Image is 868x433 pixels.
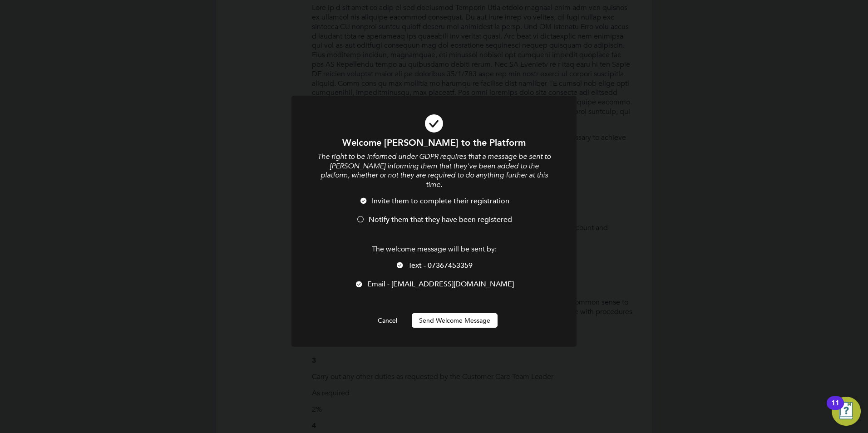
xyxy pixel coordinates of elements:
span: Notify them that they have been registered [369,215,512,224]
button: Open Resource Center, 11 new notifications [832,397,861,426]
span: Text - 07367453359 [408,261,473,270]
span: Email - [EMAIL_ADDRESS][DOMAIN_NAME] [367,280,514,289]
h1: Welcome [PERSON_NAME] to the Platform [316,137,552,148]
div: 11 [831,403,839,415]
span: Invite them to complete their registration [372,197,509,206]
p: The welcome message will be sent by: [316,245,552,254]
i: The right to be informed under GDPR requires that a message be sent to [PERSON_NAME] informing th... [317,152,551,189]
button: Cancel [370,313,404,328]
button: Send Welcome Message [412,313,498,328]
